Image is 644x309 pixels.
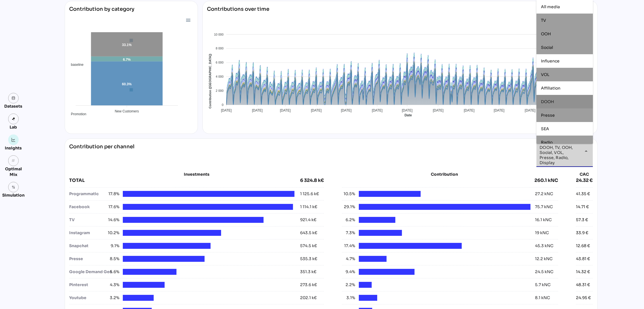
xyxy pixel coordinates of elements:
[69,217,106,223] div: TV
[106,191,119,197] span: 17.8%
[576,191,590,197] div: 41.35 €
[464,108,474,112] tspan: [DATE]
[541,140,553,145] span: Radio
[534,177,558,184] div: 260.1 kNC
[2,192,25,198] div: Simulation
[300,191,319,197] div: 1 125.6 k€
[67,63,84,67] span: baseline
[280,108,291,112] tspan: [DATE]
[576,204,589,210] div: 14.71 €
[494,108,505,112] tspan: [DATE]
[356,171,533,177] div: Contribution
[69,191,106,197] div: Programmatic
[541,72,549,77] span: VOL
[300,256,317,262] div: 535.3 k€
[342,243,355,249] span: 17.4%
[535,191,553,197] div: 27.2 kNC
[252,108,263,112] tspan: [DATE]
[535,295,550,301] div: 8.1 kNC
[69,177,300,184] div: TOTAL
[404,113,412,117] text: Date
[576,177,593,184] div: 24.32 €
[311,108,322,112] tspan: [DATE]
[12,138,16,142] img: graph.svg
[2,166,25,177] div: Optimal Mix
[541,31,551,36] span: OOH
[541,126,549,131] span: SEA
[535,217,552,223] div: 16.1 kNC
[69,256,106,262] div: Presse
[106,243,119,249] span: 9.1%
[69,243,106,249] div: Snapchat
[69,143,135,167] div: Contribution per channel
[12,96,16,100] img: data.svg
[69,295,106,301] div: Youtube
[69,282,106,288] div: Pinterest
[69,269,106,275] div: Google Demand Gen
[12,117,16,121] img: lab.svg
[106,230,119,236] span: 10.2%
[541,86,560,91] span: Affiliation
[5,103,23,109] div: Datasets
[106,282,119,288] span: 4.3%
[300,204,317,210] div: 1 114.1 k€
[583,148,590,154] i: arrow_drop_down
[535,243,553,249] div: 45.3 kNC
[576,243,590,249] div: 12.68 €
[106,295,119,301] span: 3.2%
[535,230,549,236] div: 19 kNC
[535,204,553,210] div: 75.7 kNC
[541,113,555,118] span: Presse
[12,185,16,189] img: settings.svg
[540,145,579,165] span: DOOH, TV, OOH, Social, VOL, Presse, Radio, Display
[525,108,535,112] tspan: [DATE]
[106,204,119,210] span: 17.6%
[214,33,223,36] tspan: 10 000
[300,177,324,184] div: 6 324.8 k€
[342,269,355,275] span: 9.4%
[342,204,355,210] span: 29.1%
[342,230,355,236] span: 7.3%
[372,108,383,112] tspan: [DATE]
[69,6,193,17] div: Contribution by category
[535,256,553,262] div: 12.2 kNC
[5,145,22,151] div: Insights
[576,230,588,236] div: 33.9 €
[300,295,317,301] div: 202.1 k€
[115,109,139,113] tspan: New Customers
[576,282,590,288] div: 48.31 €
[300,282,317,288] div: 273.6 k€
[208,54,211,108] text: Contribution ([GEOGRAPHIC_DATA])
[342,191,355,197] span: 10.5%
[106,256,119,262] span: 8.5%
[541,45,553,50] span: Social
[576,171,593,177] div: CAC
[67,112,86,116] span: Promotion
[221,108,232,112] tspan: [DATE]
[341,108,352,112] tspan: [DATE]
[576,217,588,223] div: 57.3 €
[541,18,546,23] span: TV
[433,108,444,112] tspan: [DATE]
[12,159,16,163] i: grain
[69,171,324,177] div: Investments
[207,6,270,21] div: Contributions over time
[106,217,119,223] span: 14.6%
[342,256,355,262] span: 4.7%
[342,295,355,301] span: 3.1%
[216,61,224,64] tspan: 6 000
[300,230,317,236] div: 643.5 k€
[7,124,20,130] div: Lab
[185,18,190,22] div: Menu
[106,269,119,275] span: 5.6%
[576,295,591,301] div: 24.95 €
[216,89,224,92] tspan: 2 000
[541,99,554,104] span: DOOH
[222,103,223,106] tspan: 0
[216,75,224,78] tspan: 4 000
[300,243,317,249] div: 574.5 k€
[576,256,590,262] div: 43.81 €
[342,217,355,223] span: 6.2%
[300,269,316,275] div: 351.3 k€
[541,58,560,64] span: Influence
